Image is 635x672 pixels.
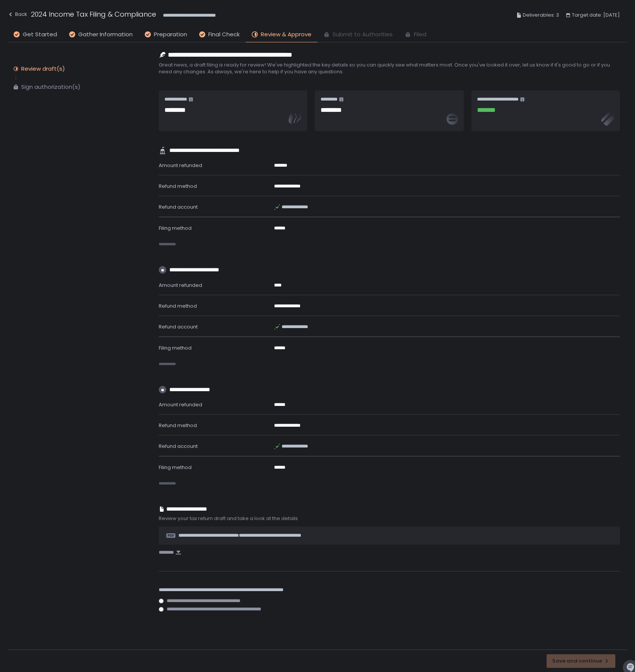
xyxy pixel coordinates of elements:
span: Refund method [159,183,197,190]
span: Great news, a draft filing is ready for review! We've highlighted the key details so you can quic... [159,62,620,75]
span: Filing method [159,225,192,232]
span: Amount refunded [159,401,202,408]
span: Refund method [159,302,197,310]
span: Amount refunded [159,282,202,289]
span: Preparation [154,30,187,39]
div: Review draft(s) [21,65,65,73]
span: Filed [414,30,426,39]
span: Target date: [DATE] [572,11,620,20]
span: Deliverables: 3 [523,11,559,20]
div: Sign authorization(s) [21,83,81,91]
button: Back [8,9,27,22]
span: Filing method [159,344,192,351]
span: Refund account [159,443,198,450]
span: Final Check [208,30,240,39]
span: Filing method [159,464,192,471]
h1: 2024 Income Tax Filing & Compliance [31,9,156,19]
div: Back [8,10,27,19]
span: Refund method [159,422,197,429]
span: Refund account [159,203,198,211]
span: Amount refunded [159,162,202,169]
span: Refund account [159,323,198,330]
span: Get Started [23,30,57,39]
span: Gather Information [78,30,133,39]
span: Review & Approve [261,30,311,39]
span: Submit to Authorities [333,30,393,39]
span: Review your tax return draft and take a look at the details [159,515,620,522]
